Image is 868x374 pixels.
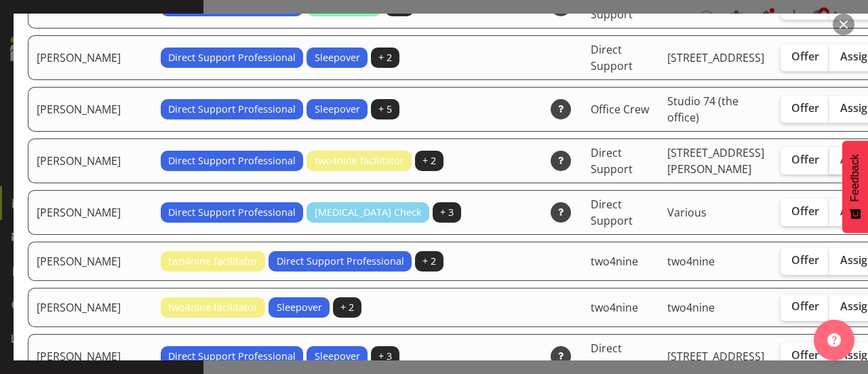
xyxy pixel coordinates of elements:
[422,254,436,269] span: + 2
[591,42,633,73] span: Direct Support
[591,254,638,269] span: two4nine
[849,154,861,202] span: Feedback
[827,333,841,347] img: help-xxl-2.png
[440,205,454,220] span: + 3
[791,299,819,313] span: Offer
[315,349,360,364] span: Sleepover
[168,50,296,65] span: Direct Support Professional
[315,102,360,117] span: Sleepover
[378,102,392,117] span: + 5
[28,242,153,281] td: [PERSON_NAME]
[591,197,633,228] span: Direct Support
[667,94,738,125] span: Studio 74 (the office)
[791,253,819,267] span: Offer
[791,50,819,63] span: Offer
[422,153,436,168] span: + 2
[791,348,819,362] span: Offer
[378,349,392,364] span: + 3
[28,190,153,235] td: [PERSON_NAME]
[378,50,392,65] span: + 2
[667,205,707,220] span: Various
[168,205,296,220] span: Direct Support Professional
[168,102,296,117] span: Direct Support Professional
[315,153,404,168] span: two4nine facilitator
[791,153,819,166] span: Offer
[591,341,633,372] span: Direct Support
[28,87,153,132] td: [PERSON_NAME]
[667,300,715,315] span: two4nine
[667,50,764,65] span: [STREET_ADDRESS]
[168,254,258,269] span: two4nine facilitator
[168,349,296,364] span: Direct Support Professional
[591,300,638,315] span: two4nine
[667,349,764,364] span: [STREET_ADDRESS]
[28,288,153,327] td: [PERSON_NAME]
[168,153,296,168] span: Direct Support Professional
[28,35,153,80] td: [PERSON_NAME]
[315,205,422,220] span: [MEDICAL_DATA] Check
[277,300,322,315] span: Sleepover
[791,204,819,218] span: Offer
[667,254,715,269] span: two4nine
[667,145,764,176] span: [STREET_ADDRESS][PERSON_NAME]
[277,254,404,269] span: Direct Support Professional
[28,138,153,183] td: [PERSON_NAME]
[591,145,633,176] span: Direct Support
[842,141,868,233] button: Feedback - Show survey
[791,101,819,115] span: Offer
[591,102,649,117] span: Office Crew
[168,300,258,315] span: two4nine facilitator
[340,300,354,315] span: + 2
[315,50,360,65] span: Sleepover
